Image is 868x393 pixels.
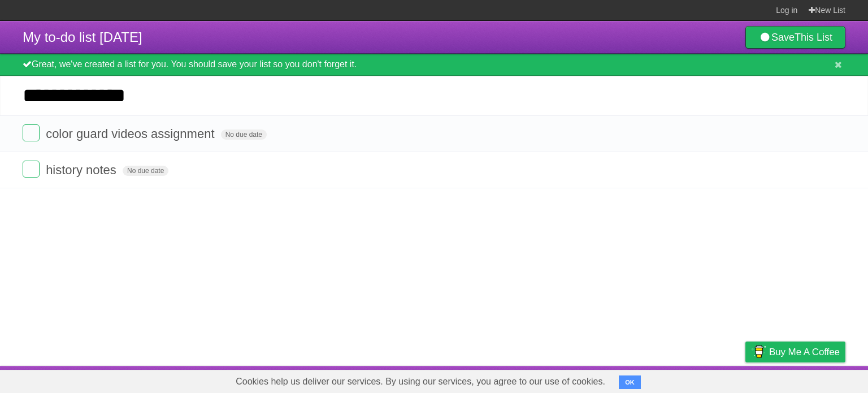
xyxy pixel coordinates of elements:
[692,369,717,390] a: Terms
[795,32,832,43] b: This List
[123,166,168,176] span: No due date
[595,369,619,390] a: About
[23,161,40,178] label: Done
[23,29,142,45] span: My to-do list [DATE]
[221,129,267,140] span: No due date
[731,369,760,390] a: Privacy
[774,369,845,390] a: Suggest a feature
[745,342,845,362] a: Buy me a coffee
[751,342,766,361] img: Buy me a coffee
[745,26,845,49] a: SaveThis List
[46,127,217,141] span: color guard videos assignment
[769,342,840,362] span: Buy me a coffee
[23,124,40,141] label: Done
[619,375,641,389] button: OK
[46,163,119,177] span: history notes
[224,370,617,393] span: Cookies help us deliver our services. By using our services, you agree to our use of cookies.
[632,369,678,390] a: Developers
